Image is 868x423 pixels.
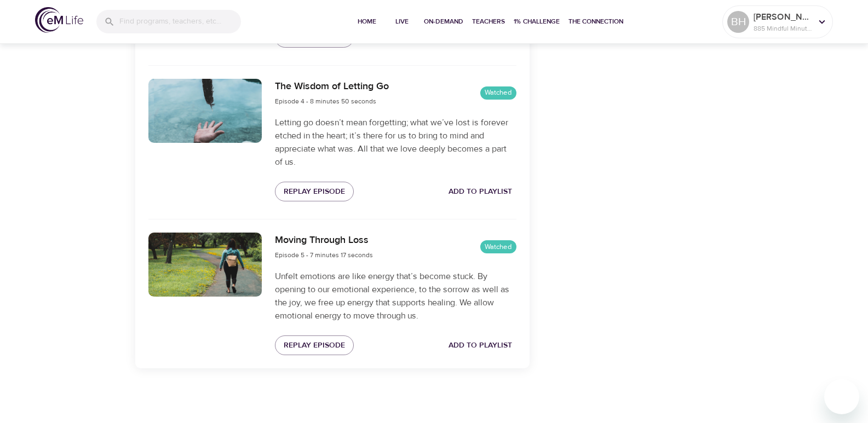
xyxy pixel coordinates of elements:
h6: Moving Through Loss [275,233,373,248]
img: logo [35,7,83,33]
button: Replay Episode [275,335,354,356]
span: Live [389,16,415,27]
span: Add to Playlist [449,185,512,199]
span: Home [354,16,380,27]
p: Unfelt emotions are like energy that’s become stuck. By opening to our emotional experience, to t... [275,270,516,322]
p: Letting go doesn’t mean forgetting; what we’ve lost is forever etched in the heart; it’s there fo... [275,116,516,169]
button: Add to Playlist [444,335,516,356]
span: Watched [480,242,516,252]
p: [PERSON_NAME] [754,10,812,24]
button: Add to Playlist [444,182,516,202]
span: On-Demand [424,16,463,27]
span: Watched [480,88,516,98]
div: BH [727,11,749,33]
span: Teachers [472,16,505,27]
span: Replay Episode [284,185,345,199]
iframe: Button to launch messaging window [824,379,859,414]
span: Episode 4 - 8 minutes 50 seconds [275,97,376,106]
span: Episode 5 - 7 minutes 17 seconds [275,251,373,259]
button: Replay Episode [275,182,354,202]
span: Replay Episode [284,339,345,352]
p: 885 Mindful Minutes [754,24,812,33]
span: 1% Challenge [514,16,560,27]
h6: The Wisdom of Letting Go [275,79,389,95]
span: Add to Playlist [449,339,512,352]
input: Find programs, teachers, etc... [119,10,241,33]
span: The Connection [568,16,623,27]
